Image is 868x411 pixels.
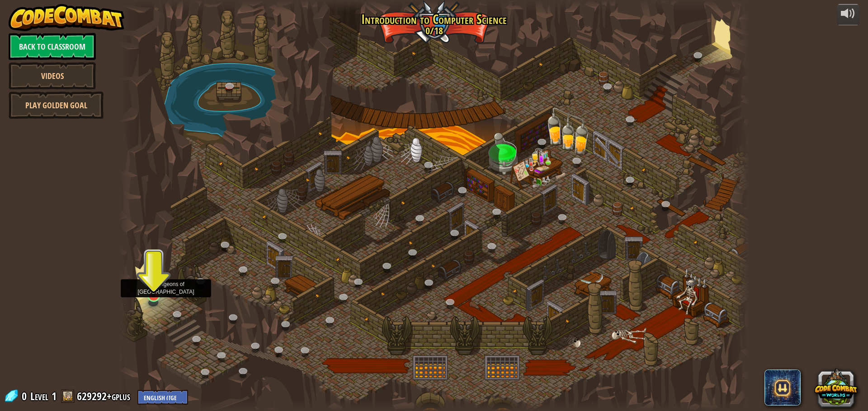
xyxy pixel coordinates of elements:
a: Videos [9,62,96,89]
button: Adjust volume [837,4,859,25]
span: 0 [22,389,29,403]
span: Level [30,389,48,404]
a: Back to Classroom [9,33,96,60]
a: Play Golden Goal [9,92,104,119]
img: CodeCombat - Learn how to code by playing a game [9,4,124,31]
span: 1 [52,389,57,403]
img: level-banner-unstarted.png [145,258,162,296]
a: 629292+gplus [77,389,133,403]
